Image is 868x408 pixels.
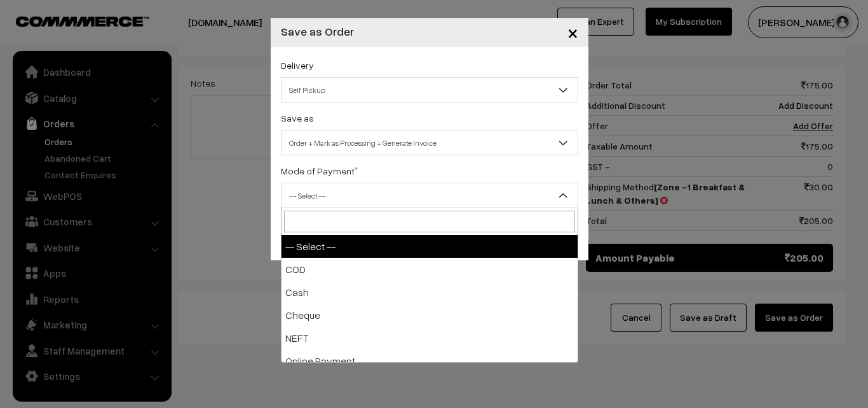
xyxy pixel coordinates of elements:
span: Order + Mark as Processing + Generate Invoice [281,132,578,154]
span: Self Pickup [281,77,578,102]
span: -- Select -- [281,185,578,207]
li: -- Select -- [281,235,578,258]
span: -- Select -- [281,183,578,208]
button: Close [557,13,588,52]
li: Cheque [281,304,578,327]
label: Mode of Payment [281,164,358,178]
span: Order + Mark as Processing + Generate Invoice [281,130,578,155]
span: Self Pickup [281,79,578,101]
li: Cash [281,281,578,304]
label: Save as [281,111,314,125]
li: Online Payment [281,349,578,372]
span: × [567,20,578,44]
label: Delivery [281,59,314,72]
li: COD [281,258,578,281]
li: NEFT [281,327,578,349]
h4: Save as Order [281,23,354,40]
